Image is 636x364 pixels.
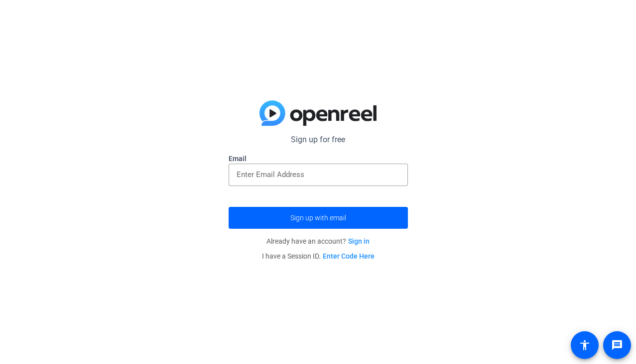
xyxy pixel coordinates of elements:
a: Sign in [348,237,370,245]
mat-icon: message [611,339,623,351]
input: Enter Email Address [237,169,400,181]
button: Sign up with email [229,207,408,229]
p: Sign up for free [229,134,408,146]
a: Enter Code Here [323,252,375,260]
mat-icon: accessibility [579,339,591,351]
span: Already have an account? [266,237,370,245]
label: Email [229,154,408,164]
span: I have a Session ID. [262,252,375,260]
img: blue-gradient.svg [259,100,377,126]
